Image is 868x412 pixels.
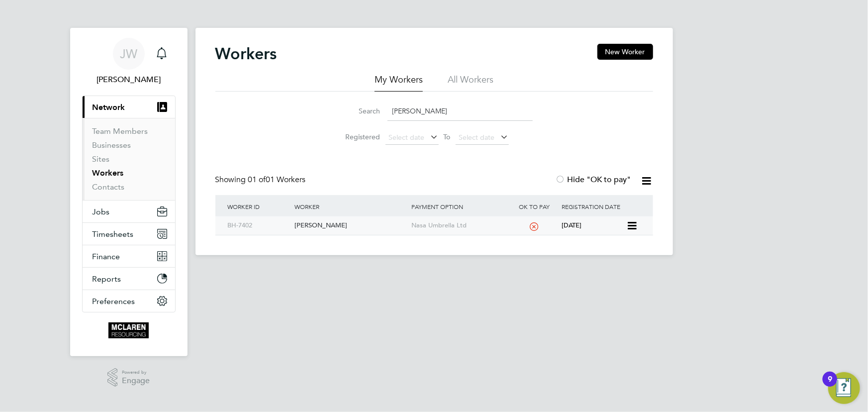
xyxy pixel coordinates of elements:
[292,195,409,218] div: Worker
[459,133,495,142] span: Select date
[83,245,175,267] button: Finance
[70,28,188,356] nav: Main navigation
[82,38,176,86] a: JW[PERSON_NAME]
[83,290,175,312] button: Preferences
[93,140,131,150] a: Businesses
[389,133,425,142] span: Select date
[336,132,381,141] label: Registered
[248,175,306,185] span: 01 Workers
[83,201,175,222] button: Jobs
[82,322,176,338] a: Go to home page
[93,168,124,178] a: Workers
[409,216,509,235] div: Nasa Umbrella Ltd
[559,195,643,218] div: Registration Date
[93,274,121,284] span: Reports
[122,368,150,377] span: Powered by
[93,103,125,112] span: Network
[292,216,409,235] div: [PERSON_NAME]
[375,74,423,92] li: My Workers
[448,74,493,92] li: All Workers
[93,252,120,261] span: Finance
[122,377,150,385] span: Engage
[562,221,581,229] span: [DATE]
[597,44,653,60] button: New Worker
[828,379,832,392] div: 9
[83,223,175,245] button: Timesheets
[215,44,277,64] h2: Workers
[509,195,560,218] div: OK to pay
[215,175,308,185] div: Showing
[93,229,134,239] span: Timesheets
[828,372,860,404] button: Open Resource Center, 9 new notifications
[409,195,509,218] div: Payment Option
[120,47,137,60] span: JW
[108,322,149,338] img: mclaren-logo-retina.png
[336,106,381,115] label: Search
[83,96,175,118] button: Network
[225,195,292,218] div: Worker ID
[248,175,266,185] span: 01 of
[83,268,175,290] button: Reports
[387,102,533,121] input: Name, email or phone number
[225,216,292,235] div: BH-7402
[93,207,110,216] span: Jobs
[83,118,175,200] div: Network
[82,74,176,86] span: Jane Weitzman
[441,130,454,143] span: To
[93,182,125,192] a: Contacts
[225,216,626,224] a: BH-7402[PERSON_NAME]Nasa Umbrella Ltd[DATE]
[107,368,150,387] a: Powered byEngage
[556,175,631,185] label: Hide "OK to pay"
[93,154,110,164] a: Sites
[93,297,135,306] span: Preferences
[93,126,148,136] a: Team Members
